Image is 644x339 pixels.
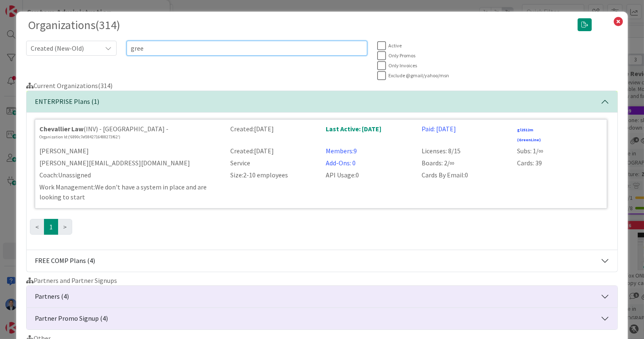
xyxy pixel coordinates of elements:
[377,71,449,81] button: Exclude @gmail/yahoo/msn
[27,308,617,329] button: Partner Promo Signup (4)
[26,276,117,285] span: Partners and Partner Signups
[417,146,512,156] div: Licenses: 8/15
[388,53,415,58] span: Only Promos
[321,170,416,180] div: API Usage: 0
[326,147,357,155] a: Members: 9
[39,134,220,140] div: Organization Id: ('6890c7ef3842716488273f62')
[28,18,566,32] h3: Organizations ( 314 )
[225,124,321,144] div: Created: [DATE]
[27,91,617,113] button: ENTERPRISE Plans (1)
[27,286,617,307] button: Partners (4)
[30,219,614,235] ul: Pagination
[225,158,321,168] div: Service
[31,42,98,54] span: Created (New-Old)
[34,182,225,202] div: Work Management: We don't have a system in place and are looking to start
[321,124,416,144] div: Last Active: [DATE]
[388,73,449,78] span: Exclude @gmail/yahoo/msn
[34,146,225,156] div: [PERSON_NAME]
[417,158,512,168] div: Boards: 2/∞
[225,170,321,180] div: Size: 2-10 employees
[388,63,417,68] span: Only Invoices
[34,170,225,180] div: Coach: Unassigned
[34,158,225,168] div: [PERSON_NAME][EMAIL_ADDRESS][DOMAIN_NAME]
[225,146,321,156] div: Created: [DATE]
[512,158,607,168] div: Cards: 39
[512,146,607,156] div: Subs: 1/∞
[326,159,356,167] a: Add-Ons: 0
[517,127,541,142] strong: gl2512m (GreenLine)
[39,124,220,134] div: (INV) - [GEOGRAPHIC_DATA] -
[377,61,417,71] button: Only Invoices
[417,170,512,180] div: Cards By Email: 0
[377,51,415,61] button: Only Promos
[27,250,617,272] button: FREE COMP Plans (4)
[26,81,112,90] span: Current Organizations ( 314 )
[422,125,456,133] a: Paid: [DATE]
[377,41,402,51] button: Active
[39,125,83,133] strong: Chevallier Law
[388,43,402,48] span: Active
[44,219,58,235] a: Page 1 is your current page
